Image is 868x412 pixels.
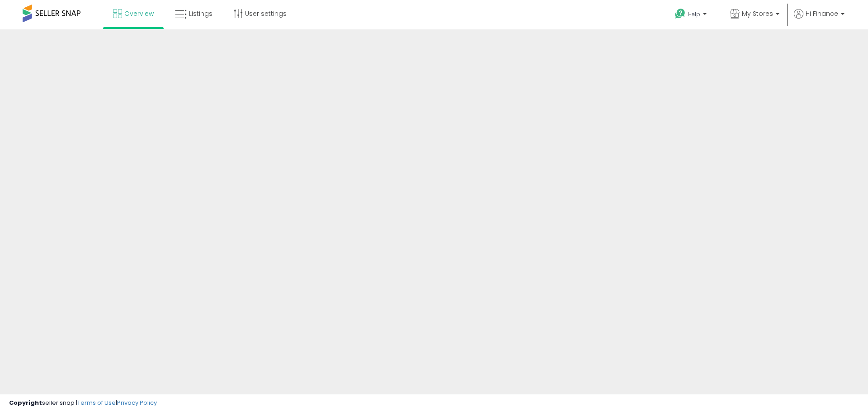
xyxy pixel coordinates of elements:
[794,9,844,29] a: Hi Finance
[668,1,716,29] a: Help
[9,398,42,407] strong: Copyright
[688,10,700,18] span: Help
[124,9,154,18] span: Overview
[675,8,686,19] i: Get Help
[806,9,838,18] span: Hi Finance
[77,398,116,407] a: Terms of Use
[189,9,212,18] span: Listings
[9,399,157,407] div: seller snap | |
[117,398,157,407] a: Privacy Policy
[742,9,773,18] span: My Stores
